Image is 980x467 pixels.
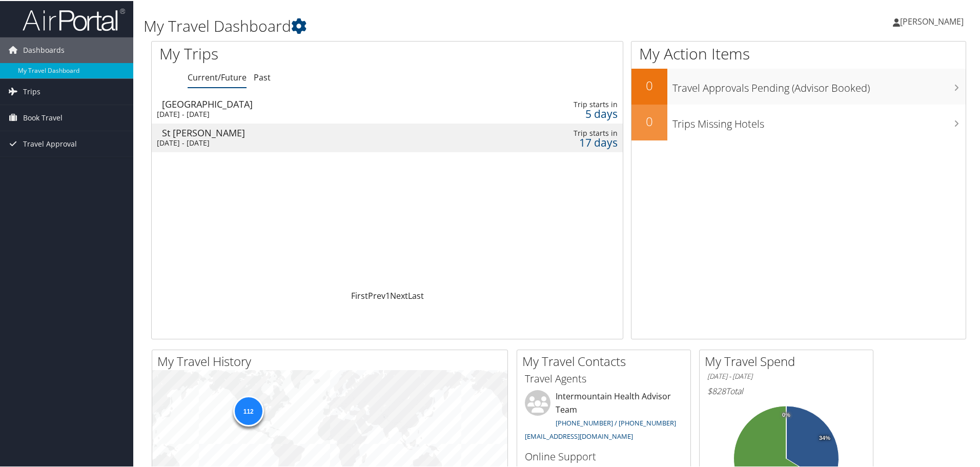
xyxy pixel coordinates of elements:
div: [DATE] - [DATE] [157,137,457,147]
div: 17 days [518,137,618,146]
h2: 0 [631,112,667,129]
div: 5 days [518,108,618,117]
div: St [PERSON_NAME] [162,127,462,136]
a: Next [390,289,408,300]
h3: Travel Approvals Pending (Advisor Booked) [672,75,966,94]
a: [PHONE_NUMBER] / [PHONE_NUMBER] [556,417,676,427]
h6: [DATE] - [DATE] [707,371,865,380]
h3: Online Support [525,449,683,463]
a: [PERSON_NAME] [893,5,974,36]
li: Intermountain Health Advisor Team [520,389,688,444]
a: Past [254,71,271,82]
h2: My Travel Contacts [522,352,690,369]
a: Prev [368,289,385,300]
div: 112 [233,395,263,425]
h1: My Action Items [631,42,966,64]
span: Dashboards [23,36,65,62]
h2: 0 [631,76,667,93]
div: [GEOGRAPHIC_DATA] [162,98,462,108]
span: Trips [23,78,40,104]
h6: Total [707,384,865,396]
a: Last [408,289,424,300]
h1: My Travel Dashboard [144,14,697,36]
a: First [351,289,368,300]
span: Book Travel [23,104,63,130]
h2: My Travel Spend [705,352,873,369]
a: 0Trips Missing Hotels [631,104,966,139]
a: 0Travel Approvals Pending (Advisor Booked) [631,68,966,104]
a: Current/Future [188,71,247,82]
span: [PERSON_NAME] [900,15,964,26]
h3: Trips Missing Hotels [672,111,966,130]
div: Trip starts in [518,99,618,108]
div: Trip starts in [518,128,618,137]
img: airportal-logo.png [23,7,125,31]
h2: My Travel History [157,352,507,369]
tspan: 0% [782,411,790,417]
h1: My Trips [159,42,419,64]
a: [EMAIL_ADDRESS][DOMAIN_NAME] [525,431,633,440]
div: [DATE] - [DATE] [157,109,457,118]
tspan: 34% [819,434,830,440]
span: $828 [707,384,726,396]
span: Travel Approval [23,130,77,156]
h3: Travel Agents [525,371,683,385]
a: 1 [385,289,390,300]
